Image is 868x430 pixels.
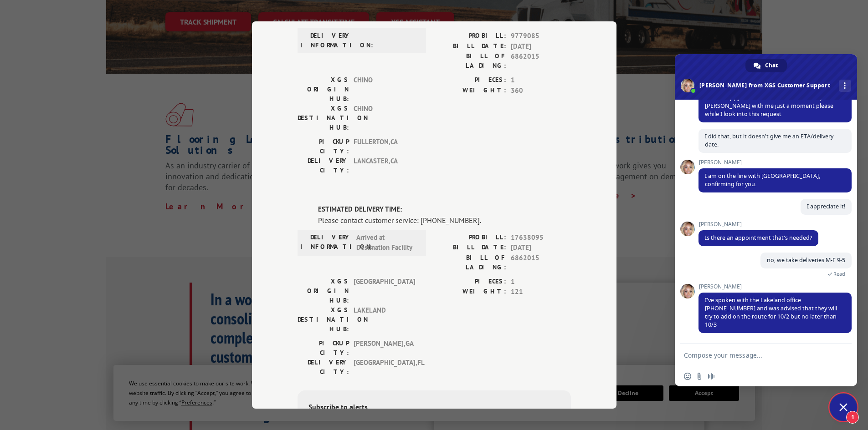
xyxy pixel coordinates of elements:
[434,41,506,52] label: BILL DATE:
[354,358,415,377] span: [GEOGRAPHIC_DATA] , FL
[511,86,571,96] span: 360
[511,75,571,86] span: 1
[684,373,691,380] span: Insert an emoji
[434,287,506,297] label: WEIGHT:
[434,233,506,243] label: PROBILL:
[434,253,506,272] label: BILL OF LADING:
[846,411,859,424] span: 1
[300,31,352,50] label: DELIVERY INFORMATION:
[767,256,845,264] span: no, we take deliveries M-F 9-5
[298,137,349,156] label: PICKUP CITY:
[318,215,571,226] div: Please contact customer service: [PHONE_NUMBER].
[511,253,571,272] span: 6862015
[434,243,506,253] label: BILL DATE:
[708,373,715,380] span: Audio message
[356,233,418,253] span: Arrived at Destination Facility
[765,59,778,72] span: Chat
[511,243,571,253] span: [DATE]
[807,202,845,210] span: I appreciate it!
[354,339,415,358] span: [PERSON_NAME] , GA
[434,31,506,41] label: PROBILL:
[699,221,818,228] span: [PERSON_NAME]
[705,234,812,242] span: Is there an appointment that's needed?
[696,373,703,380] span: Send a file
[839,80,851,92] div: More channels
[354,305,415,334] span: LAKELAND
[833,271,845,277] span: Read
[830,394,857,421] div: Close chat
[298,277,349,305] label: XGS ORIGIN HUB:
[300,233,352,253] label: DELIVERY INFORMATION:
[354,104,415,132] span: CHINO
[684,351,828,359] textarea: Compose your message...
[511,31,571,41] span: 9779085
[699,283,852,290] span: [PERSON_NAME]
[298,305,349,334] label: XGS DESTINATION HUB:
[705,172,820,188] span: I am on the line with [GEOGRAPHIC_DATA], confirming for you.
[511,233,571,243] span: 17638095
[318,204,571,215] label: ESTIMATED DELIVERY TIME:
[434,86,506,96] label: WEIGHT:
[354,137,415,156] span: FULLERTON , CA
[745,59,787,72] div: Chat
[308,401,560,415] div: Subscribe to alerts
[434,277,506,287] label: PIECES:
[705,132,833,148] span: I did that, but it doesn't give me an ETA/delivery date.
[434,51,506,71] label: BILL OF LADING:
[434,75,506,86] label: PIECES:
[705,296,837,329] span: I've spoken with the Lakeland office [PHONE_NUMBER] and was advised that they will try to add on ...
[511,51,571,71] span: 6862015
[511,277,571,287] span: 1
[354,156,415,175] span: LANCASTER , CA
[354,75,415,104] span: CHINO
[511,41,571,52] span: [DATE]
[298,156,349,175] label: DELIVERY CITY:
[511,287,571,297] span: 121
[298,104,349,132] label: XGS DESTINATION HUB:
[354,277,415,305] span: [GEOGRAPHIC_DATA]
[298,358,349,377] label: DELIVERY CITY:
[699,159,852,166] span: [PERSON_NAME]
[298,75,349,104] label: XGS ORIGIN HUB:
[298,339,349,358] label: PICKUP CITY:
